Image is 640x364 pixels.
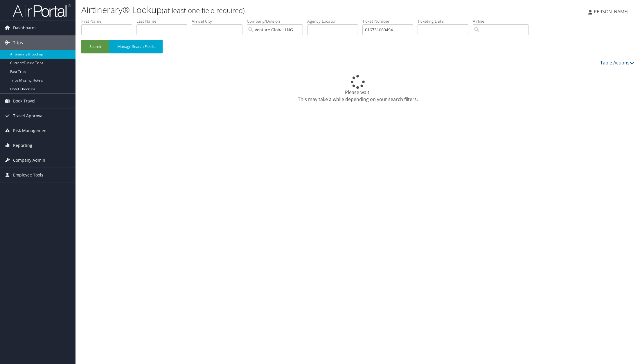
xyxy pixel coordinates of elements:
[13,4,71,17] img: airportal-logo.png
[13,153,45,167] span: Company Admin
[81,4,450,16] h1: Airtinerary® Lookup
[13,21,37,35] span: Dashboards
[592,8,628,15] span: [PERSON_NAME]
[162,6,245,15] small: (at least one field required)
[81,18,136,24] label: First Name
[247,18,307,24] label: Company/Division
[13,109,44,123] span: Travel Approval
[81,40,109,53] button: Search
[307,18,362,24] label: Agency Locator
[13,138,32,153] span: Reporting
[418,18,473,24] label: Ticketing Date
[81,75,634,103] div: Please wait. This may take a while depending on your search filters.
[13,168,43,182] span: Employee Tools
[13,123,48,138] span: Risk Management
[13,35,23,50] span: Trips
[588,3,634,20] a: [PERSON_NAME]
[109,40,163,53] button: Manage Search Fields
[13,94,35,108] span: Book Travel
[192,18,247,24] label: Arrival City
[362,18,418,24] label: Ticket Number
[600,60,634,66] a: Table Actions
[136,18,192,24] label: Last Name
[473,18,533,24] label: Airline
